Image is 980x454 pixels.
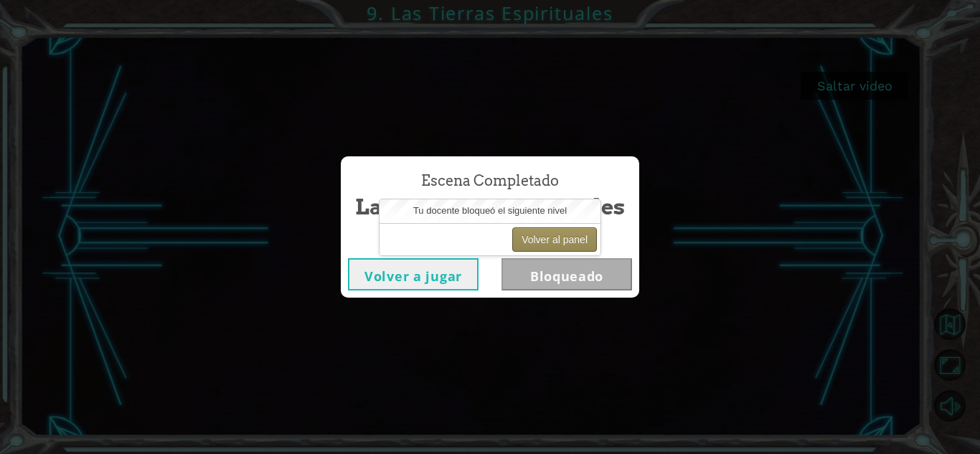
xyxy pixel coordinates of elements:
span: Escena Completado [421,171,559,191]
button: Bloqueado [501,258,632,290]
button: Volver al panel [512,227,597,252]
span: Tu docente bloqueó el siguiente nivel [413,205,567,216]
span: Las Tierras Espirituales [355,191,625,222]
button: Volver a jugar [348,258,479,290]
